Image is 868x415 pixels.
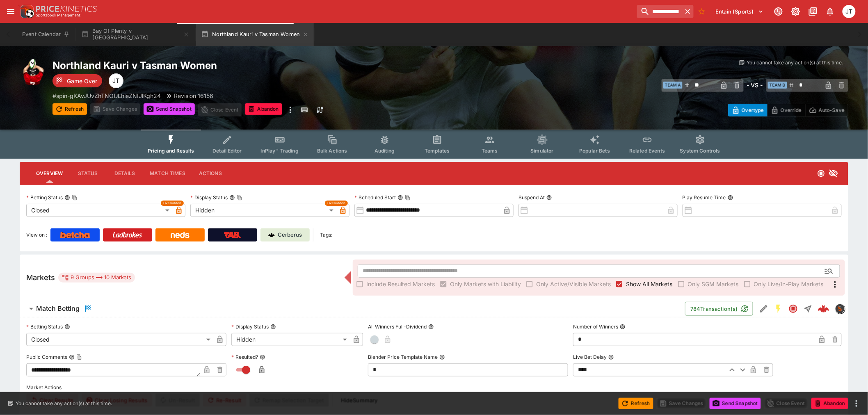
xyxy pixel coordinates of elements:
button: Actions [192,164,229,183]
h2: Copy To Clipboard [53,59,450,72]
button: Scheduled StartCopy To Clipboard [397,195,403,201]
div: Start From [728,104,848,116]
span: Only SGM Markets [688,280,739,288]
a: e0b75837-2152-4923-84f0-fe8fadc62f31 [815,301,832,317]
svg: More [830,280,840,290]
span: Team B [768,82,787,89]
img: PriceKinetics [36,6,97,12]
p: Betting Status [26,194,63,201]
button: Overtype [728,104,767,116]
span: Simulator [531,148,554,154]
button: Suspend At [546,195,552,201]
button: Copy To Clipboard [72,195,78,201]
span: Pricing and Results [148,148,194,154]
button: Notifications [823,4,838,19]
button: Resulted? [260,354,265,360]
img: Betcha [60,232,90,238]
span: Only Live/In-Play Markets [754,280,824,288]
p: Game Over [67,77,97,85]
p: Live Bet Delay [573,353,607,360]
div: Event type filters [141,130,727,159]
p: You cannot take any action(s) at this time. [16,400,112,407]
img: sportingsolutions [836,304,845,313]
button: Display Status [270,324,276,330]
span: Bulk Actions [317,148,347,154]
p: Auto-Save [819,106,845,114]
button: Send Snapshot [144,103,195,115]
span: Mark an event as closed and abandoned. [811,399,848,407]
span: Popular Bets [579,148,610,154]
p: Revision 16156 [174,91,213,100]
button: Straight [801,301,815,316]
span: Show All Markets [626,280,673,288]
div: Joshua Thomson [109,73,123,88]
label: Tags: [320,228,332,242]
span: Team A [663,82,683,89]
button: Open [822,264,836,278]
button: Copy To Clipboard [76,354,82,360]
button: Toggle light/dark mode [788,4,803,19]
button: more [852,399,861,408]
p: You cannot take any action(s) at this time. [747,59,843,66]
button: Blender Price Template Name [439,354,445,360]
button: Edit Detail [756,301,771,316]
button: Live Bet Delay [608,354,614,360]
button: All Winners Full-Dividend [428,324,434,330]
div: Closed [26,204,172,217]
button: Details [106,164,143,183]
p: Display Status [231,323,269,330]
button: Refresh [619,398,653,409]
button: open drawer [3,4,18,19]
img: PriceKinetics Logo [18,3,34,20]
img: rugby_union.png [20,59,46,85]
button: Abandon [245,103,282,115]
div: Hidden [190,204,336,217]
img: Cerberus [268,232,275,238]
button: Bay Of Plenty v [GEOGRAPHIC_DATA] [76,23,194,46]
img: Sportsbook Management [36,14,80,17]
button: Documentation [806,4,820,19]
h6: Match Betting [36,304,80,313]
span: Detail Editor [212,148,242,154]
button: Abandon [811,398,848,409]
span: Overridden [327,201,345,206]
button: Send Snapshot [710,398,761,409]
p: Display Status [190,194,228,201]
p: Overtype [742,106,764,114]
button: No Bookmarks [695,5,708,18]
button: Event Calendar [17,23,75,46]
button: Northland Kauri v Tasman Women [196,23,314,46]
div: Hidden [231,333,350,346]
span: System Controls [680,148,720,154]
p: Resulted? [231,353,258,360]
span: Teams [482,148,498,154]
button: Match Betting [20,301,685,317]
button: Match Times [143,164,192,183]
img: Neds [171,232,189,238]
button: Copy To Clipboard [405,195,411,201]
button: Joshua Thomson [840,2,858,21]
input: search [637,5,682,18]
p: Betting Status [26,323,63,330]
button: Betting Status [64,324,70,330]
img: Ladbrokes [112,232,142,238]
img: TabNZ [224,232,241,238]
img: logo-cerberus--red.svg [818,303,829,315]
button: Status [69,164,106,183]
span: Overridden [163,201,181,206]
svg: Closed [788,304,798,314]
p: All Winners Full-Dividend [368,323,427,330]
button: Connected to PK [771,4,786,19]
button: Display StatusCopy To Clipboard [229,195,235,201]
button: Number of Winners [620,324,626,330]
label: View on : [26,228,47,242]
a: Cerberus [260,228,310,242]
span: InPlay™ Trading [261,148,299,154]
button: 784Transaction(s) [685,302,753,316]
p: Play Resume Time [683,194,726,201]
button: SGM Enabled [771,301,786,316]
button: Refresh [53,103,87,115]
label: Market Actions [26,381,842,394]
button: more [286,103,295,116]
button: Closed [786,301,801,316]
